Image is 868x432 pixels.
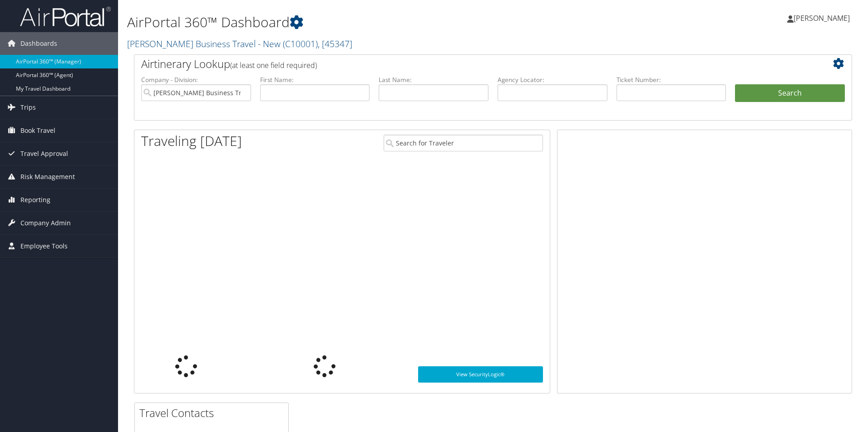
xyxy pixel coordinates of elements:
[616,75,726,84] label: Ticket Number:
[384,135,543,151] input: Search for Traveler
[20,119,55,142] span: Book Travel
[20,212,71,234] span: Company Admin
[498,75,607,84] label: Agency Locator:
[230,60,317,70] span: (at least one field required)
[418,366,543,383] a: View SecurityLogic®
[141,56,785,72] h2: Airtinerary Lookup
[20,165,75,188] span: Risk Management
[127,38,352,50] a: [PERSON_NAME] Business Travel - New
[20,6,111,27] img: airportal-logo.png
[141,131,242,150] h1: Traveling [DATE]
[20,142,68,165] span: Travel Approval
[20,96,36,119] span: Trips
[20,235,68,257] span: Employee Tools
[127,13,615,32] h1: AirPortal 360™ Dashboard
[283,38,318,50] span: ( C10001 )
[20,32,57,55] span: Dashboards
[141,75,251,84] label: Company - Division:
[794,13,850,23] span: [PERSON_NAME]
[735,84,845,102] button: Search
[318,38,352,50] span: , [ 45347 ]
[139,405,288,421] h2: Travel Contacts
[787,5,859,32] a: [PERSON_NAME]
[379,75,488,84] label: Last Name:
[260,75,370,84] label: First Name:
[20,189,50,211] span: Reporting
